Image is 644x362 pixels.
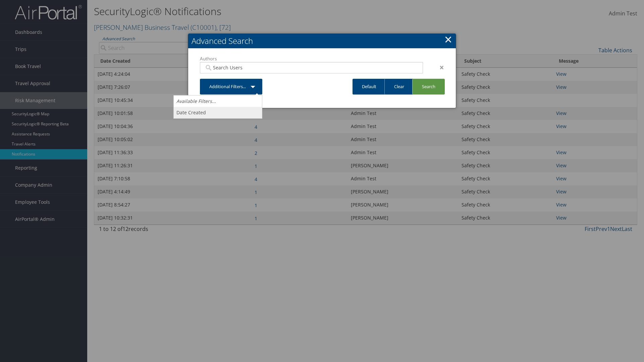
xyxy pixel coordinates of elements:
[384,79,414,95] a: Clear
[428,63,449,71] div: ×
[204,64,418,71] input: Search Users
[444,33,452,46] a: Close
[353,79,386,95] a: Default
[176,98,216,104] i: Available Filters...
[174,107,262,118] a: Date Created
[188,34,456,48] h2: Advanced Search
[200,55,423,62] label: Authors
[412,79,445,95] a: Search
[200,79,262,95] a: Additional Filters...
